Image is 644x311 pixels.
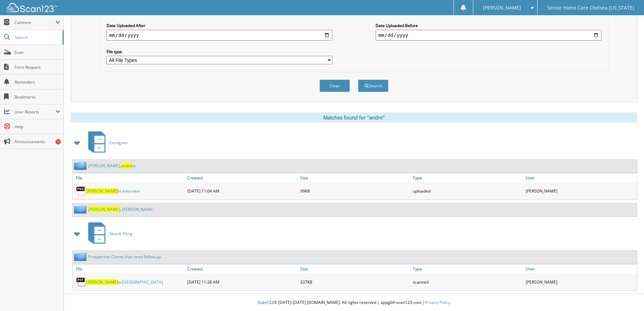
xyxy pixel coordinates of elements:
span: Help [15,124,60,130]
a: Size [299,173,411,182]
img: folder2.png [74,252,88,261]
span: [PERSON_NAME] [88,206,120,212]
input: end [376,30,601,41]
div: 99KB [299,184,411,198]
div: uploaded [411,184,524,198]
span: [PERSON_NAME] [86,279,118,285]
div: 337KB [299,275,411,289]
button: Search [358,80,388,92]
span: Announcements [15,139,60,145]
iframe: Chat Widget [610,279,644,311]
a: Privacy Policy [425,299,450,305]
img: PNG.png [76,186,86,196]
span: Cabinets [15,20,55,25]
a: [PERSON_NAME]ia Interview [86,188,140,194]
a: Type [411,264,524,273]
span: Form Request [15,64,60,70]
a: File [73,264,186,273]
span: Scan123 [258,299,274,305]
span: Caregiver [110,140,128,146]
a: Created [186,173,299,182]
div: 1 [55,139,61,145]
a: [PERSON_NAME], [PERSON_NAME] [88,206,154,212]
a: Needs Filing [84,220,133,247]
a: Caregiver [84,129,128,156]
input: start [106,30,332,41]
span: [PERSON_NAME] [483,6,521,10]
label: File type [106,49,332,54]
span: Search [15,35,59,40]
span: Senior Home Care Chelsea [US_STATE] [547,6,634,10]
span: Bookmarks [15,94,60,100]
img: PDF.png [76,277,86,287]
span: andre [121,163,132,169]
span: [PERSON_NAME] [86,188,118,194]
span: Needs Filing [110,231,133,237]
a: [PERSON_NAME],andreia [88,163,136,169]
a: Size [299,264,411,273]
span: User Reports [15,109,55,115]
a: Created [186,264,299,273]
a: Prospective Clients that need follow up [88,254,161,260]
img: folder2.png [74,161,88,170]
a: Type [411,173,524,182]
img: folder2.png [74,205,88,214]
div: [DATE] 11:04 AM [186,184,299,198]
div: Matches found for "andre" [71,112,637,123]
a: User [524,264,637,273]
span: Reminders [15,79,60,85]
label: Date Uploaded After [106,23,332,28]
a: [PERSON_NAME]w [GEOGRAPHIC_DATA] [86,279,163,285]
button: Clear [319,80,350,92]
label: Date Uploaded Before [376,23,601,28]
div: [DATE] 11:28 AM [186,275,299,289]
div: scanned [411,275,524,289]
a: User [524,173,637,182]
div: [PERSON_NAME] [524,275,637,289]
span: Scan [15,49,60,55]
img: scan123-logo-white.svg [7,3,57,12]
div: © [DATE]-[DATE] [DOMAIN_NAME]. All rights reserved | appg04-scan123-com | [64,294,644,311]
a: File [73,173,186,182]
div: [PERSON_NAME] [524,184,637,198]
